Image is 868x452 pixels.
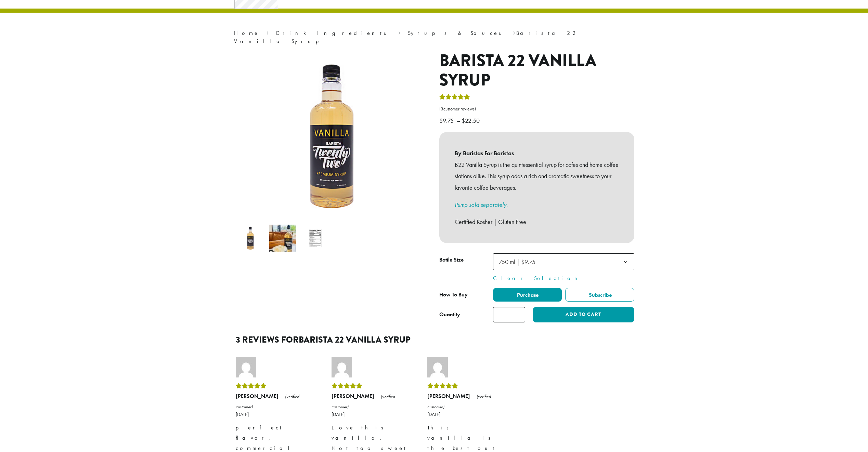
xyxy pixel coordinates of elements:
img: Barista 22 Vanilla Syrup - Image 3 [302,225,329,252]
bdi: 9.75 [439,117,455,124]
bdi: 22.50 [462,117,481,124]
img: Barista 22 Vanilla Syrup [237,225,264,252]
span: Subscribe [588,291,612,298]
span: 750 ml | $9.75 [496,255,542,268]
span: $ [462,117,465,124]
a: Home [234,29,259,37]
h2: 3 reviews for [236,335,633,345]
time: [DATE] [427,412,506,417]
nav: Breadcrumb [234,29,634,45]
strong: [PERSON_NAME] [236,393,278,400]
strong: [PERSON_NAME] [427,393,470,400]
div: Rated 5 out of 5 [236,381,314,391]
div: Rated 5 out of 5 [427,381,506,391]
p: B22 Vanilla Syrup is the quintessential syrup for cafes and home coffee stations alike. This syru... [455,159,619,194]
span: Purchase [516,291,539,298]
time: [DATE] [236,412,314,417]
div: Rated 5.00 out of 5 [439,93,470,103]
h1: Barista 22 Vanilla Syrup [439,51,634,90]
a: Syrups & Sauces [408,29,506,37]
span: How To Buy [439,291,468,298]
span: › [267,27,269,37]
span: $ [439,117,443,124]
a: Clear Selection [493,274,634,282]
a: Drink Ingredients [276,29,391,37]
div: Quantity [439,310,460,319]
em: (verified customer) [332,394,395,410]
a: (3customer reviews) [439,106,634,112]
em: (verified customer) [427,394,491,410]
span: 3 [441,106,443,112]
time: [DATE] [332,412,410,417]
span: 750 ml | $9.75 [493,253,634,270]
button: Add to cart [533,307,634,322]
span: – [457,117,460,124]
a: Pump sold separately. [455,201,508,209]
div: Rated 5 out of 5 [332,381,410,391]
p: Certified Kosher | Gluten Free [455,216,619,228]
span: › [398,27,401,37]
span: Barista 22 Vanilla Syrup [299,333,411,346]
b: By Baristas For Baristas [455,147,619,159]
em: (verified customer) [236,394,299,410]
strong: [PERSON_NAME] [332,393,374,400]
span: 750 ml | $9.75 [499,258,535,266]
input: Product quantity [493,307,525,322]
span: › [513,27,515,37]
label: Bottle Size [439,255,493,265]
img: Barista 22 Vanilla Syrup - Image 2 [269,225,296,252]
